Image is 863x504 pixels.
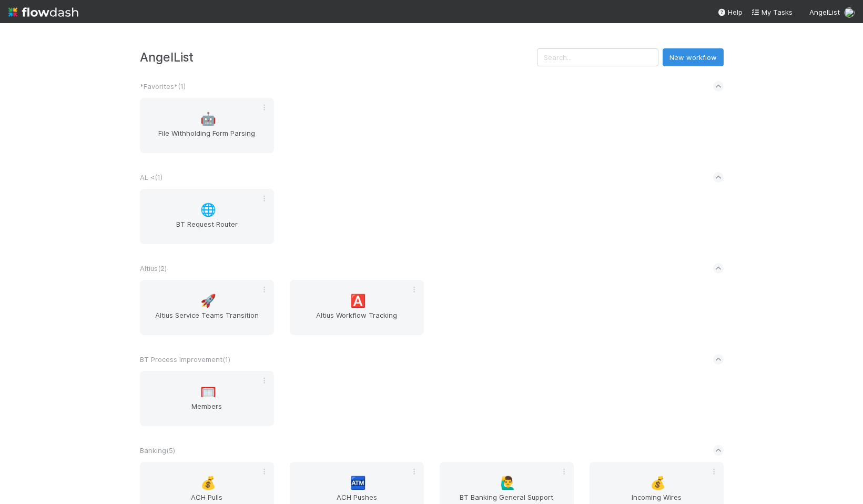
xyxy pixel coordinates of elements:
[140,446,175,455] span: Banking ( 5 )
[751,8,793,16] span: My Tasks
[500,476,516,490] span: 🙋‍♂️
[751,7,793,17] a: My Tasks
[809,8,840,16] span: AngelList
[144,219,270,240] span: BT Request Router
[144,401,270,422] span: Members
[294,310,420,331] span: Altius Workflow Tracking
[663,48,724,66] button: New workflow
[140,82,186,90] span: *Favorites* ( 1 )
[144,128,270,149] span: File Withholding Form Parsing
[140,50,537,64] h3: AngelList
[140,355,230,364] span: BT Process Improvement ( 1 )
[350,294,366,308] span: 🅰️
[140,173,163,182] span: AL < ( 1 )
[140,264,167,273] span: Altius ( 2 )
[200,203,216,217] span: 🌐
[8,3,78,21] img: logo-inverted-e16ddd16eac7371096b0.svg
[200,476,216,490] span: 💰
[140,371,274,426] a: 🥅Members
[200,112,216,126] span: 🤖
[290,280,424,335] a: 🅰️Altius Workflow Tracking
[200,385,216,399] span: 🥅
[537,48,658,66] input: Search...
[140,189,274,244] a: 🌐BT Request Router
[144,310,270,331] span: Altius Service Teams Transition
[717,7,743,17] div: Help
[140,280,274,335] a: 🚀Altius Service Teams Transition
[350,476,366,490] span: 🏧
[200,294,216,308] span: 🚀
[140,98,274,153] a: 🤖File Withholding Form Parsing
[844,7,855,18] img: avatar_ec94f6e9-05c5-4d36-a6c8-d0cea77c3c29.png
[650,476,666,490] span: 💰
